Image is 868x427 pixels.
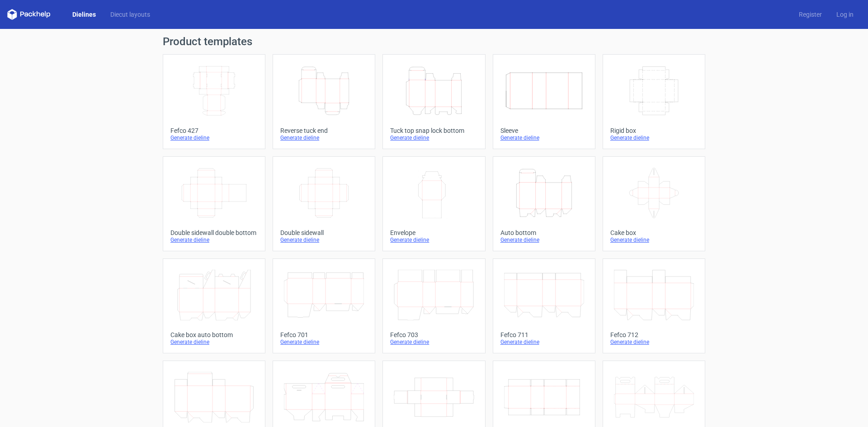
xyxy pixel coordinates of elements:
[170,236,258,244] div: Generate dieline
[493,156,595,251] a: Auto bottomGenerate dieline
[65,10,103,19] a: Dielines
[390,134,477,141] div: Generate dieline
[163,54,265,149] a: Fefco 427Generate dieline
[610,236,698,244] div: Generate dieline
[390,236,477,244] div: Generate dieline
[163,156,265,251] a: Double sidewall double bottomGenerate dieline
[170,134,258,141] div: Generate dieline
[603,54,705,149] a: Rigid boxGenerate dieline
[792,10,829,19] a: Register
[390,127,477,134] div: Tuck top snap lock bottom
[280,229,368,236] div: Double sidewall
[500,134,588,141] div: Generate dieline
[280,338,368,346] div: Generate dieline
[170,338,258,346] div: Generate dieline
[603,156,705,251] a: Cake boxGenerate dieline
[390,338,477,346] div: Generate dieline
[170,127,258,134] div: Fefco 427
[170,331,258,338] div: Cake box auto bottom
[610,338,698,346] div: Generate dieline
[382,156,485,251] a: EnvelopeGenerate dieline
[493,54,595,149] a: SleeveGenerate dieline
[382,258,485,353] a: Fefco 703Generate dieline
[500,229,588,236] div: Auto bottom
[493,258,595,353] a: Fefco 711Generate dieline
[280,236,368,244] div: Generate dieline
[280,127,368,134] div: Reverse tuck end
[500,236,588,244] div: Generate dieline
[610,127,698,134] div: Rigid box
[163,36,705,47] h1: Product templates
[170,229,258,236] div: Double sidewall double bottom
[610,134,698,141] div: Generate dieline
[280,331,368,338] div: Fefco 701
[382,54,485,149] a: Tuck top snap lock bottomGenerate dieline
[829,10,861,19] a: Log in
[103,10,157,19] a: Diecut layouts
[273,258,375,353] a: Fefco 701Generate dieline
[273,156,375,251] a: Double sidewallGenerate dieline
[163,258,265,353] a: Cake box auto bottomGenerate dieline
[610,331,698,338] div: Fefco 712
[280,134,368,141] div: Generate dieline
[390,331,477,338] div: Fefco 703
[610,229,698,236] div: Cake box
[390,229,477,236] div: Envelope
[500,127,588,134] div: Sleeve
[500,331,588,338] div: Fefco 711
[603,258,705,353] a: Fefco 712Generate dieline
[273,54,375,149] a: Reverse tuck endGenerate dieline
[500,338,588,346] div: Generate dieline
